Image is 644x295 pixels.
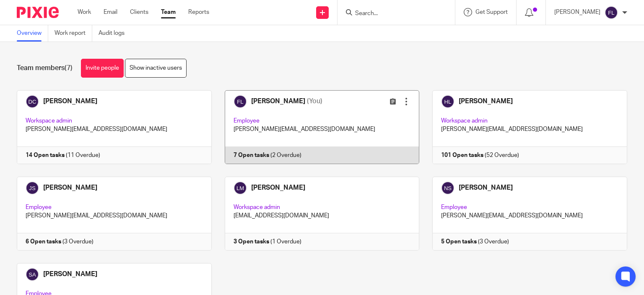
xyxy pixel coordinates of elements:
a: Email [104,8,117,16]
a: Reports [188,8,209,16]
a: Invite people [81,59,124,78]
span: (7) [65,65,73,71]
input: Search [354,10,430,18]
h1: Team members [17,64,73,73]
a: Clients [130,8,148,16]
a: Overview [17,25,48,42]
a: Team [161,8,176,16]
span: Get Support [475,9,508,15]
a: Show inactive users [125,59,187,78]
a: Audit logs [99,25,131,42]
p: [PERSON_NAME] [554,8,600,16]
a: Work report [55,25,92,42]
img: svg%3E [605,6,618,19]
img: Pixie [17,7,59,18]
a: Work [78,8,91,16]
